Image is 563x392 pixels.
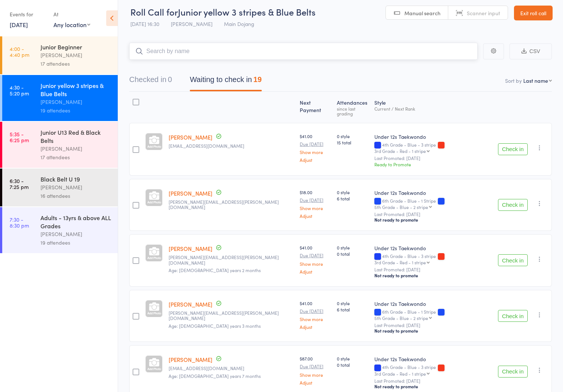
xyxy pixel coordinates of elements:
[300,317,331,321] a: Show more
[40,213,111,230] div: Adults - 13yrs & above ALL Grades
[300,372,331,377] a: Show more
[190,72,261,91] button: Waiting to check in19
[300,213,331,218] a: Adjust
[337,244,368,251] span: 0 style
[169,143,294,148] small: stevealexashton@gmail.com
[337,106,368,116] div: since last grading
[374,260,426,265] div: 3rd Grade - Red - 1 stripe
[300,261,331,266] a: Show more
[374,189,492,196] div: Under 12s Taekwondo
[337,195,368,202] span: 6 total
[300,197,331,203] small: Due [DATE]
[171,20,212,27] span: [PERSON_NAME]
[300,380,331,385] a: Adjust
[371,95,495,120] div: Style
[40,59,111,68] div: 17 attendees
[374,212,492,217] small: Last Promoted: [DATE]
[374,205,428,209] div: 5th Grade - Blue - 2 stripe
[374,272,492,278] div: Not ready to promote
[40,238,111,247] div: 19 attendees
[53,8,90,20] div: At
[374,148,426,153] div: 3rd Grade - Red - 1 stripe
[297,95,334,120] div: Next Payment
[53,20,90,29] div: Any location
[498,143,528,155] button: Check in
[374,156,492,161] small: Last Promoted: [DATE]
[498,199,528,211] button: Check in
[374,198,492,209] div: 6th Grade - Blue - 1 Stripe
[337,189,368,195] span: 0 style
[337,300,368,306] span: 0 style
[169,245,212,252] a: [PERSON_NAME]
[168,75,172,84] div: 0
[10,46,29,58] time: 4:00 - 4:40 pm
[169,323,261,329] span: Age: [DEMOGRAPHIC_DATA] years 3 months
[374,106,492,111] div: Current / Next Rank
[40,43,111,51] div: Junior Beginner
[374,328,492,334] div: Not ready to promote
[374,371,426,376] div: 3rd Grade - Red - 1 stripe
[40,192,111,200] div: 16 attendees
[498,254,528,266] button: Check in
[169,199,294,210] small: jon.dally@education.vic.gov.au
[2,207,118,253] a: 7:30 -8:30 pmAdults - 13yrs & above ALL Grades[PERSON_NAME]19 attendees
[334,95,371,120] div: Atten­dances
[169,310,294,321] small: jon.dally@education.vic.gov.au
[300,189,331,218] div: $18.00
[523,77,548,84] div: Last name
[374,316,428,320] div: 5th Grade - Blue - 2 stripe
[374,161,492,167] div: Ready to Promote
[514,6,553,20] a: Exit roll call
[374,217,492,223] div: Not ready to promote
[374,309,492,320] div: 6th Grade - Blue - 1 Stripe
[374,383,492,389] div: Not ready to promote
[10,84,29,96] time: 4:30 - 5:20 pm
[2,122,118,168] a: 5:35 -6:25 pmJunior U13 Red & Black Belts[PERSON_NAME]17 attendees
[169,356,212,363] a: [PERSON_NAME]
[40,51,111,59] div: [PERSON_NAME]
[498,366,528,378] button: Check in
[300,308,331,314] small: Due [DATE]
[505,77,522,84] label: Sort by
[300,355,331,385] div: $87.00
[337,133,368,139] span: 0 style
[40,106,111,115] div: 19 attendees
[467,9,500,17] span: Scanner input
[2,75,118,121] a: 4:30 -5:20 pmJunior yellow 3 stripes & Blue Belts[PERSON_NAME]19 attendees
[169,300,212,308] a: [PERSON_NAME]
[300,253,331,258] small: Due [DATE]
[404,9,440,17] span: Manual search
[337,362,368,368] span: 0 total
[40,128,111,144] div: Junior U13 Red & Black Belts
[498,310,528,322] button: Check in
[130,6,178,18] span: Roll Call for
[253,75,261,84] div: 19
[300,269,331,274] a: Adjust
[10,178,29,190] time: 6:30 - 7:25 pm
[40,81,111,98] div: Junior yellow 3 stripes & Blue Belts
[337,251,368,257] span: 0 total
[40,98,111,106] div: [PERSON_NAME]
[40,144,111,153] div: [PERSON_NAME]
[300,300,331,329] div: $41.00
[40,230,111,238] div: [PERSON_NAME]
[300,206,331,210] a: Show more
[169,267,261,273] span: Age: [DEMOGRAPHIC_DATA] years 2 months
[300,157,331,162] a: Adjust
[129,43,478,60] input: Search by name
[300,324,331,329] a: Adjust
[374,300,492,307] div: Under 12s Taekwondo
[130,20,159,27] span: [DATE] 16:30
[169,133,212,141] a: [PERSON_NAME]
[374,355,492,363] div: Under 12s Taekwondo
[374,244,492,252] div: Under 12s Taekwondo
[374,142,492,153] div: 4th Grade - Blue - 3 stripe
[337,355,368,362] span: 0 style
[40,175,111,183] div: Black Belt U 19
[374,378,492,383] small: Last Promoted: [DATE]
[300,244,331,274] div: $41.00
[169,189,212,197] a: [PERSON_NAME]
[374,323,492,328] small: Last Promoted: [DATE]
[300,364,331,369] small: Due [DATE]
[2,169,118,206] a: 6:30 -7:25 pmBlack Belt U 19[PERSON_NAME]16 attendees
